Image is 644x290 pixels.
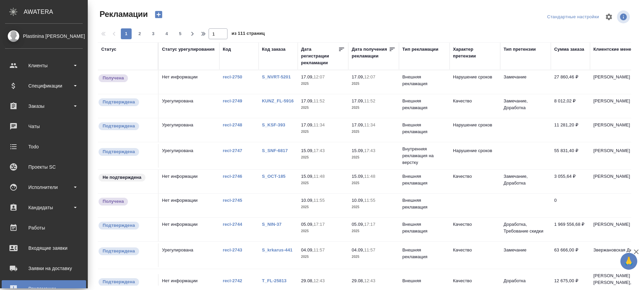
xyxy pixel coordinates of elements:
[162,46,215,53] div: Статус урегулирования
[620,253,637,270] button: 🙏
[352,80,396,87] p: 2025
[551,170,590,193] td: 3 055,64 ₽
[399,218,450,241] td: Внешняя рекламация
[399,243,450,267] td: Внешняя рекламация
[223,98,242,103] a: recl-2749
[352,104,396,111] p: 2025
[500,218,551,241] td: Доработка, Требование скидки
[223,46,231,53] div: Код
[232,29,265,39] span: из 111 страниц
[301,247,314,252] p: 04.09,
[364,222,375,227] p: 17:17
[301,46,338,66] div: Дата регистрации рекламации
[2,138,86,155] a: Todo
[175,28,186,39] button: 5
[314,247,325,252] p: 11:57
[103,75,124,81] p: Получена
[223,198,242,203] a: recl-2745
[314,148,325,153] p: 17:43
[2,240,86,257] a: Входящие заявки
[314,74,325,79] p: 12:07
[103,222,135,229] p: Подтверждена
[5,142,83,152] div: Todo
[148,28,159,39] button: 3
[301,74,314,79] p: 17.09,
[159,243,219,267] td: Урегулирована
[551,118,590,142] td: 11 281,20 ₽
[402,46,438,53] div: Тип рекламации
[364,74,375,79] p: 12:07
[262,46,286,53] div: Код заказа
[617,10,631,23] span: Посмотреть информацию
[159,218,219,241] td: Нет информации
[500,94,551,118] td: Замечание, Доработка
[352,228,396,235] p: 2025
[601,9,617,25] span: Настроить таблицу
[623,254,635,268] span: 🙏
[301,98,314,103] p: 17.09,
[554,46,584,53] div: Сумма заказа
[301,174,314,179] p: 15.09,
[352,222,364,227] p: 05.09,
[399,70,450,94] td: Внешняя рекламация
[314,174,325,179] p: 11:48
[223,74,242,79] a: recl-2750
[450,94,500,118] td: Качество
[551,218,590,241] td: 1 969 556,68 ₽
[301,80,345,87] p: 2025
[5,202,83,213] div: Кандидаты
[262,148,288,153] a: S_SNF-6817
[5,243,83,253] div: Входящие заявки
[314,198,325,203] p: 11:55
[301,104,345,111] p: 2025
[352,122,364,127] p: 17.09,
[5,263,83,273] div: Заявки на доставку
[364,174,375,179] p: 11:48
[103,123,135,129] p: Подтверждена
[450,144,500,168] td: Нарушение сроков
[314,222,325,227] p: 17:17
[223,148,242,153] a: recl-2747
[161,28,172,39] button: 4
[551,243,590,267] td: 63 666,00 ₽
[175,30,186,37] span: 5
[148,30,159,37] span: 3
[5,162,83,172] div: Проекты SC
[5,32,83,40] div: Plastinina [PERSON_NAME]
[314,278,325,283] p: 12:43
[352,128,396,135] p: 2025
[450,118,500,142] td: Нарушение сроков
[352,74,364,79] p: 17.09,
[98,9,148,20] span: Рекламации
[352,198,364,203] p: 10.09,
[352,154,396,161] p: 2025
[262,278,287,283] a: T_FL-25813
[504,46,536,53] div: Тип претензии
[223,174,242,179] a: recl-2746
[223,222,242,227] a: recl-2744
[453,46,497,59] div: Характер претензии
[159,70,219,94] td: Нет информации
[5,223,83,233] div: Работы
[5,101,83,111] div: Заказы
[450,218,500,241] td: Качество
[301,228,345,235] p: 2025
[159,94,219,118] td: Урегулирована
[352,253,396,260] p: 2025
[2,260,86,277] a: Заявки на доставку
[159,144,219,168] td: Урегулирована
[223,278,242,283] a: recl-2742
[500,243,551,267] td: Замечание
[352,204,396,211] p: 2025
[134,30,145,37] span: 2
[262,222,281,227] a: S_NIN-37
[364,148,375,153] p: 17:43
[450,243,500,267] td: Качество
[159,118,219,142] td: Урегулирована
[103,279,135,285] p: Подтверждена
[314,98,325,103] p: 11:52
[352,247,364,252] p: 04.09,
[161,30,172,37] span: 4
[500,70,551,94] td: Замечание
[399,94,450,118] td: Внешняя рекламация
